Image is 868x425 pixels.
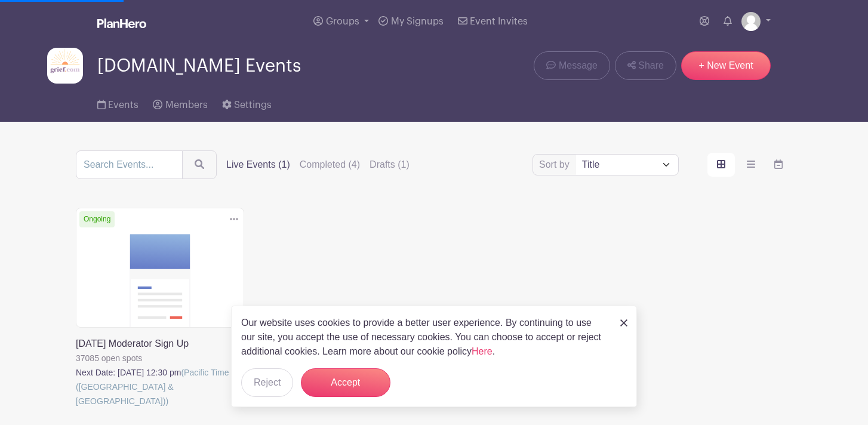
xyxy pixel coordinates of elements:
[539,158,573,172] label: Sort by
[326,17,359,26] span: Groups
[559,58,598,73] span: Message
[534,51,610,80] a: Message
[97,19,146,28] img: logo_white-6c42ec7e38ccf1d336a20a19083b03d10ae64f83f12c07503d8b9e83406b4c7d.svg
[707,153,792,177] div: order and view
[108,100,138,110] span: Events
[301,368,390,397] button: Accept
[234,100,272,110] span: Settings
[391,17,444,26] span: My Signups
[226,158,419,172] div: filters
[370,158,410,172] label: Drafts (1)
[620,319,627,327] img: close_button-5f87c8562297e5c2d7936805f587ecaba9071eb48480494691a3f1689db116b3.svg
[222,84,272,122] a: Settings
[97,56,301,76] span: [DOMAIN_NAME] Events
[615,51,676,80] a: Share
[165,100,208,110] span: Members
[300,158,360,172] label: Completed (4)
[241,368,293,397] button: Reject
[741,12,761,31] img: default-ce2991bfa6775e67f084385cd625a349d9dcbb7a52a09fb2fda1e96e2d18dcdb.png
[47,48,83,84] img: grief-logo-planhero.png
[470,17,528,26] span: Event Invites
[153,84,207,122] a: Members
[638,58,664,73] span: Share
[76,150,183,179] input: Search Events...
[226,158,290,172] label: Live Events (1)
[681,51,771,80] a: + New Event
[241,316,608,359] p: Our website uses cookies to provide a better user experience. By continuing to use our site, you ...
[97,84,138,122] a: Events
[472,346,493,356] a: Here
